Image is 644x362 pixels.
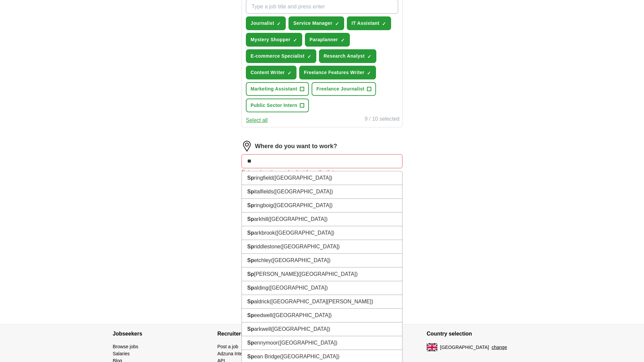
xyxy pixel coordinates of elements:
[242,199,402,213] li: ringboig
[275,230,334,236] span: ([GEOGRAPHIC_DATA])
[312,82,376,96] button: Freelance Journalist
[242,226,402,240] li: arkbrook
[246,116,268,124] button: Select all
[242,185,402,199] li: italfields
[427,343,437,351] img: UK flag
[246,33,302,47] button: Mystery Shopper✓
[273,189,333,194] span: ([GEOGRAPHIC_DATA])
[341,38,345,43] span: ✓
[247,202,254,208] strong: Sp
[242,171,402,185] li: ringfield
[242,267,402,281] li: [PERSON_NAME]
[247,216,254,222] strong: Sp
[247,299,254,304] strong: Sp
[268,285,328,291] span: ([GEOGRAPHIC_DATA])
[280,244,340,249] span: ([GEOGRAPHIC_DATA])
[277,21,281,26] span: ✓
[347,16,391,30] button: IT Assistant✓
[247,326,254,332] strong: Sp
[278,340,337,346] span: ([GEOGRAPHIC_DATA])
[268,216,327,222] span: ([GEOGRAPHIC_DATA])
[280,354,339,359] span: ([GEOGRAPHIC_DATA])
[247,257,254,263] strong: Sp
[251,69,285,76] span: Content Writer
[287,70,291,76] span: ✓
[273,202,332,208] span: ([GEOGRAPHIC_DATA])
[242,295,402,309] li: aldrick
[382,21,386,26] span: ✓
[241,168,402,176] div: Enter a location and select from the list
[298,271,358,277] span: ([GEOGRAPHIC_DATA])
[310,36,338,43] span: Paraplanner
[246,82,309,96] button: Marketing Assistant
[113,344,138,349] a: Browse jobs
[271,326,330,332] span: ([GEOGRAPHIC_DATA])
[305,33,350,47] button: Paraplanner✓
[316,85,364,93] span: Freelance Journalist
[367,70,371,76] span: ✓
[251,85,297,93] span: Marketing Assistant
[273,175,332,181] span: ([GEOGRAPHIC_DATA])
[217,351,258,356] a: Adzuna Intelligence
[246,99,309,112] button: Public Sector Intern
[324,53,365,60] span: Research Analyst
[247,340,254,346] strong: Sp
[352,20,379,27] span: IT Assistant
[246,66,297,79] button: Content Writer✓
[241,141,252,152] img: location.png
[247,312,254,318] strong: Sp
[255,142,337,151] label: Where do you want to work?
[304,69,364,76] span: Freelance Features Writer
[365,115,399,124] div: 9 / 10 selected
[319,49,377,63] button: Research Analyst✓
[246,49,316,63] button: E-commerce Specialist✓
[242,240,402,254] li: riddlestone
[492,344,507,351] button: change
[288,16,344,30] button: Service Manager✓
[242,213,402,226] li: arkhill
[247,244,254,249] strong: Sp
[242,309,402,322] li: eedwell
[272,312,332,318] span: ([GEOGRAPHIC_DATA])
[242,281,402,295] li: alding
[251,102,297,109] span: Public Sector Intern
[440,344,489,351] span: [GEOGRAPHIC_DATA]
[247,271,254,277] strong: Sp
[247,189,254,194] strong: Sp
[367,54,371,59] span: ✓
[246,16,286,30] button: Journalist✓
[247,285,254,291] strong: Sp
[247,354,254,359] strong: Sp
[113,351,130,356] a: Salaries
[242,336,402,350] li: ennymoor
[251,53,305,60] span: E-commerce Specialist
[307,54,311,59] span: ✓
[251,36,290,43] span: Mystery Shopper
[242,322,402,336] li: arkwell
[247,230,254,236] strong: Sp
[427,324,531,343] h4: Country selection
[270,299,373,304] span: ([GEOGRAPHIC_DATA][PERSON_NAME])
[299,66,376,79] button: Freelance Features Writer✓
[242,254,402,267] li: etchley
[251,20,274,27] span: Journalist
[293,38,297,43] span: ✓
[271,257,330,263] span: ([GEOGRAPHIC_DATA])
[335,21,339,26] span: ✓
[217,344,238,349] a: Post a job
[293,20,332,27] span: Service Manager
[247,175,254,181] strong: Sp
